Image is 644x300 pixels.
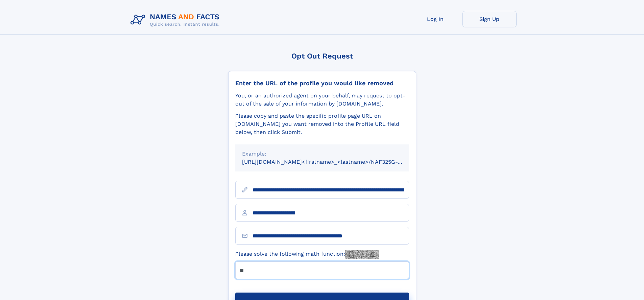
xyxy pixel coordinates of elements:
[242,150,402,158] div: Example:
[242,159,422,165] small: [URL][DOMAIN_NAME]<firstname>_<lastname>/NAF325G-xxxxxxxx
[235,112,409,136] div: Please copy and paste the specific profile page URL on [DOMAIN_NAME] you want removed into the Pr...
[235,250,379,259] label: Please solve the following math function:
[462,11,517,27] a: Sign Up
[228,52,416,60] div: Opt Out Request
[128,11,225,29] img: Logo Names and Facts
[235,92,409,108] div: You, or an authorized agent on your behalf, may request to opt-out of the sale of your informatio...
[235,79,409,87] div: Enter the URL of the profile you would like removed
[408,11,462,27] a: Log In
